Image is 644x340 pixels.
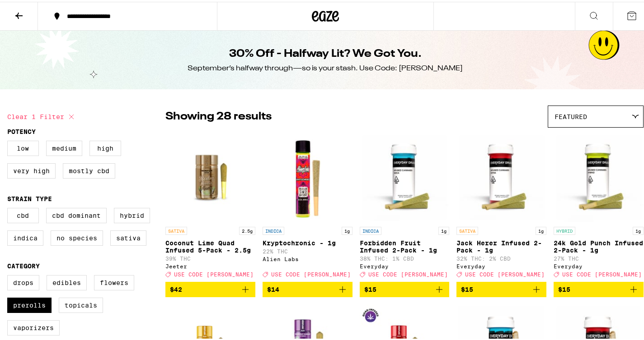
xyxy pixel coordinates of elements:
img: Everyday - Forbidden Fruit Infused 2-Pack - 1g [360,130,450,221]
legend: Strain Type [7,193,52,201]
p: 1g [438,225,449,233]
label: Prerolls [7,296,52,311]
p: 24k Gold Punch Infused 2-Pack - 1g [554,238,644,252]
div: Everyday [554,262,644,267]
label: Indica [7,229,43,244]
p: 1g [342,225,353,233]
span: Hi. Need any help? [5,6,65,14]
a: Open page for Kryptochronic - 1g from Alien Labs [263,130,353,280]
label: Low [7,139,39,154]
h1: 30% Off - Halfway Lit? We Got You. [229,45,422,60]
span: $15 [364,284,376,291]
p: HYBRID [554,225,575,233]
label: Vaporizers [7,318,60,334]
p: 2.5g [239,225,255,233]
span: USE CODE [PERSON_NAME] [562,270,642,276]
p: 32% THC: 2% CBD [456,254,546,260]
label: Mostly CBD [63,161,115,177]
span: $15 [461,284,473,291]
label: Drops [7,273,39,289]
div: Jeeter [165,262,255,267]
span: $42 [170,284,182,291]
p: SATIVA [456,225,478,233]
p: INDICA [360,225,381,233]
label: Edibles [47,273,87,289]
p: INDICA [263,225,284,233]
span: $15 [558,284,570,291]
span: Featured [555,111,587,119]
button: Add to bag [263,280,353,295]
a: Open page for Forbidden Fruit Infused 2-Pack - 1g from Everyday [360,130,450,280]
p: 1g [536,225,546,233]
legend: Potency [7,126,36,133]
p: Showing 28 results [165,107,272,123]
div: September’s halfway through—so is your stash. Use Code: [PERSON_NAME] [188,62,463,72]
div: Everyday [456,262,546,267]
img: Jeeter - Coconut Lime Quad Infused 5-Pack - 2.5g [165,130,255,221]
p: Jack Herer Infused 2-Pack - 1g [456,238,546,252]
label: Hybrid [114,206,150,221]
a: Open page for 24k Gold Punch Infused 2-Pack - 1g from Everyday [554,130,644,280]
div: Everyday [360,262,450,267]
a: Open page for Coconut Lime Quad Infused 5-Pack - 2.5g from Jeeter [165,130,255,280]
span: USE CODE [PERSON_NAME] [465,270,545,276]
label: CBD Dominant [46,206,107,221]
label: Sativa [110,229,146,244]
label: Flowers [94,273,134,289]
label: Very High [7,161,56,177]
p: 1g [633,225,644,233]
p: Forbidden Fruit Infused 2-Pack - 1g [360,238,450,252]
div: Alien Labs [263,254,353,260]
label: High [89,139,121,154]
span: USE CODE [PERSON_NAME] [271,270,351,276]
label: CBD [7,206,39,221]
p: Kryptochronic - 1g [263,238,353,245]
span: $14 [267,284,279,291]
p: SATIVA [165,225,187,233]
p: 39% THC [165,254,255,260]
label: Medium [46,139,82,154]
a: Open page for Jack Herer Infused 2-Pack - 1g from Everyday [456,130,546,280]
button: Clear 1 filter [7,104,77,126]
p: Coconut Lime Quad Infused 5-Pack - 2.5g [165,238,255,252]
img: Everyday - 24k Gold Punch Infused 2-Pack - 1g [554,130,644,221]
img: Alien Labs - Kryptochronic - 1g [263,130,353,221]
label: Topicals [59,296,103,311]
img: Everyday - Jack Herer Infused 2-Pack - 1g [456,130,546,221]
span: USE CODE [PERSON_NAME] [368,270,448,276]
button: Add to bag [165,280,255,295]
span: USE CODE [PERSON_NAME] [174,270,254,276]
button: Add to bag [554,280,644,295]
p: 27% THC [554,254,644,260]
label: No Species [51,229,103,244]
legend: Category [7,261,40,268]
p: 38% THC: 1% CBD [360,254,450,260]
p: 22% THC [263,247,353,253]
button: Add to bag [456,280,546,295]
button: Add to bag [360,280,450,295]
